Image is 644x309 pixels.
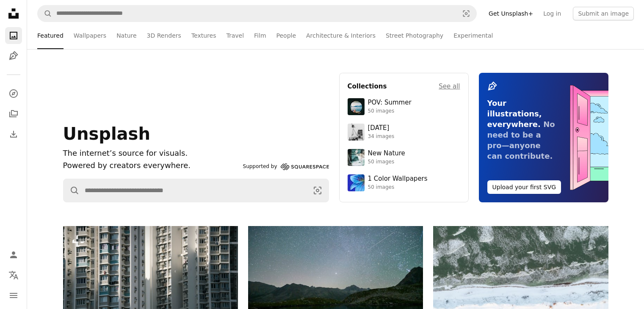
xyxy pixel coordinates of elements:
div: [DATE] [368,124,395,132]
div: 50 images [368,184,428,191]
div: POV: Summer [368,99,412,107]
a: Explore [5,85,22,102]
a: New Nature50 images [348,149,460,166]
a: People [276,22,296,49]
form: Find visuals sitewide [37,5,477,22]
span: Unsplash [63,124,150,143]
button: Upload your first SVG [487,180,561,194]
a: Illustrations [5,47,22,64]
button: Submit an image [573,7,634,20]
a: Log in [538,7,566,20]
div: 50 images [368,108,412,115]
h4: Collections [348,81,387,91]
a: Log in / Sign up [5,246,22,263]
a: Architecture & Interiors [306,22,376,49]
a: [DATE]34 images [348,124,460,141]
a: Starry night sky over a calm mountain lake [248,280,423,288]
form: Find visuals sitewide [63,179,329,202]
button: Visual search [307,179,329,202]
img: photo-1682590564399-95f0109652fe [348,124,365,141]
a: Supported by [243,162,329,172]
a: Film [254,22,266,49]
img: premium_photo-1688045582333-c8b6961773e0 [348,174,365,191]
img: premium_photo-1753820185677-ab78a372b033 [348,98,365,115]
button: Language [5,267,22,284]
p: Powered by creators everywhere. [63,160,240,172]
h1: The internet’s source for visuals. [63,147,240,160]
a: Wallpapers [74,22,106,49]
a: 1 Color Wallpapers50 images [348,174,460,191]
span: Your illustrations, everywhere. [487,99,542,129]
a: Download History [5,126,22,143]
div: 50 images [368,159,405,166]
a: Collections [5,105,22,122]
div: 1 Color Wallpapers [368,175,428,183]
a: Street Photography [386,22,443,49]
button: Search Unsplash [38,6,52,22]
span: No need to be a pro—anyone can contribute. [487,120,555,160]
a: Travel [226,22,244,49]
a: See all [439,81,460,91]
button: Menu [5,287,22,304]
a: POV: Summer50 images [348,98,460,115]
button: Search Unsplash [64,179,80,202]
a: Photos [5,27,22,44]
a: Nature [116,22,136,49]
a: Textures [191,22,216,49]
button: Visual search [456,6,476,22]
a: Get Unsplash+ [484,7,538,20]
img: premium_photo-1755037089989-422ee333aef9 [348,149,365,166]
div: New Nature [368,149,405,158]
a: Snow covered landscape with frozen water [433,287,608,295]
div: 34 images [368,133,395,140]
a: Tall apartment buildings with many windows and balconies. [63,279,238,286]
a: Experimental [453,22,493,49]
a: 3D Renders [147,22,181,49]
